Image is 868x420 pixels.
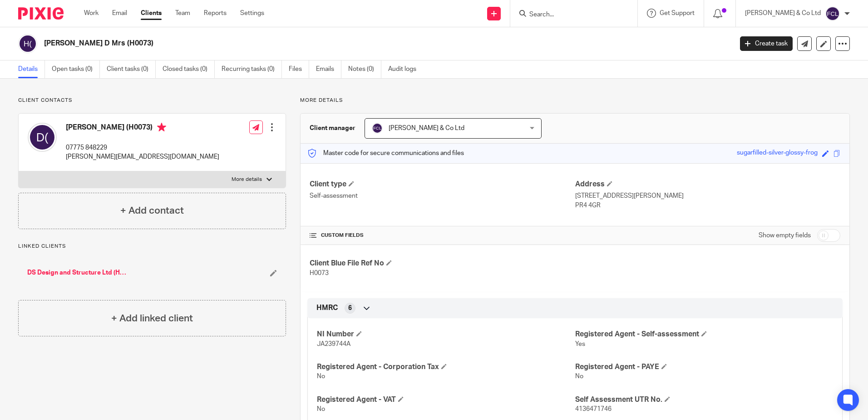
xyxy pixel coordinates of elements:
p: 07775 848229 [66,143,219,152]
a: Create task [740,36,793,51]
p: [STREET_ADDRESS][PERSON_NAME] [575,191,840,200]
p: Client contacts [18,97,286,104]
img: svg%3E [18,34,37,53]
h4: Registered Agent - PAYE [575,362,833,372]
a: Settings [240,9,264,18]
a: Open tasks (0) [52,60,100,78]
p: Linked clients [18,243,286,250]
span: 4136471746 [575,406,612,412]
a: Clients [141,9,162,18]
p: [PERSON_NAME] & Co Ltd [745,9,821,18]
img: Pixie [18,7,64,20]
p: PR4 4GR [575,201,840,210]
span: 6 [348,304,352,313]
a: Recurring tasks (0) [222,60,282,78]
h4: NI Number [317,330,575,339]
span: No [317,406,325,412]
i: Primary [157,123,166,132]
h4: Client type [310,180,575,189]
h4: Client Blue File Ref No [310,259,575,268]
img: svg%3E [825,6,840,21]
label: Show empty fields [759,231,811,240]
h4: + Add linked client [111,311,193,325]
span: JA239744A [317,341,350,347]
p: Self-assessment [310,191,575,200]
h4: Self Assessment UTR No. [575,395,833,405]
span: Get Support [660,10,695,16]
h4: Registered Agent - Self-assessment [575,330,833,339]
a: Emails [316,60,341,78]
h4: CUSTOM FIELDS [310,232,575,239]
span: No [575,373,583,380]
h4: Address [575,180,840,189]
div: sugarfilled-silver-glossy-frog [737,148,818,159]
h4: Registered Agent - Corporation Tax [317,362,575,372]
a: Reports [204,9,227,18]
h4: [PERSON_NAME] (H0073) [66,123,219,134]
a: Work [84,9,99,18]
h3: Client manager [310,124,355,133]
a: Closed tasks (0) [163,60,215,78]
a: Audit logs [388,60,423,78]
a: Notes (0) [348,60,381,78]
p: More details [232,176,262,183]
p: [PERSON_NAME][EMAIL_ADDRESS][DOMAIN_NAME] [66,152,219,161]
p: More details [300,97,850,104]
img: svg%3E [28,123,57,152]
span: H0073 [310,270,329,276]
a: Client tasks (0) [107,60,156,78]
h2: [PERSON_NAME] D Mrs (H0073) [44,39,590,48]
img: svg%3E [372,123,383,134]
p: Master code for secure communications and files [307,149,464,158]
h4: Registered Agent - VAT [317,395,575,405]
a: Email [112,9,127,18]
a: Files [289,60,309,78]
span: No [317,373,325,380]
h4: + Add contact [120,204,184,218]
input: Search [528,11,610,19]
span: [PERSON_NAME] & Co Ltd [389,125,464,131]
a: Details [18,60,45,78]
span: Yes [575,341,585,347]
a: DS Design and Structure Ltd (H0073) [27,268,127,277]
a: Team [175,9,190,18]
span: HMRC [316,303,338,313]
